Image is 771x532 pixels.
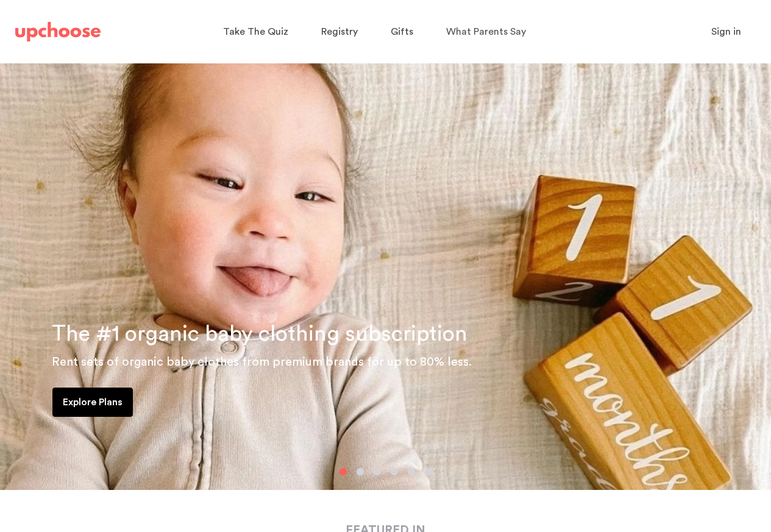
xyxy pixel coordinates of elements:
[321,20,361,44] a: Registry
[223,27,288,37] span: Take The Quiz
[711,27,741,37] span: Sign in
[15,22,101,41] img: UpChoose
[223,20,292,44] a: Take The Quiz
[391,20,417,44] a: Gifts
[446,20,530,44] a: What Parents Say
[15,20,101,44] a: UpChoose
[52,388,133,417] a: Explore Plans
[52,352,756,372] p: Rent sets of organic baby clothes from premium brands for up to 80% less.
[446,27,526,37] span: What Parents Say
[321,27,358,37] span: Registry
[391,27,413,37] span: Gifts
[52,323,467,345] span: The #1 organic baby clothing subscription
[696,20,756,44] button: Sign in
[63,395,123,410] p: Explore Plans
